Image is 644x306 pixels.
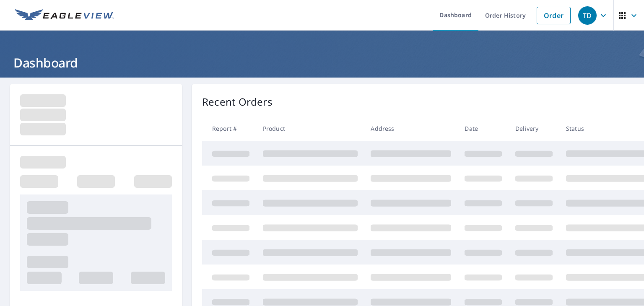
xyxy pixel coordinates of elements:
th: Address [364,116,458,141]
th: Date [458,116,509,141]
div: TD [578,6,597,25]
th: Report # [202,116,256,141]
h1: Dashboard [10,54,634,71]
a: Order [537,7,571,24]
th: Delivery [509,116,559,141]
th: Product [256,116,364,141]
p: Recent Orders [202,94,273,109]
img: EV Logo [15,9,114,22]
